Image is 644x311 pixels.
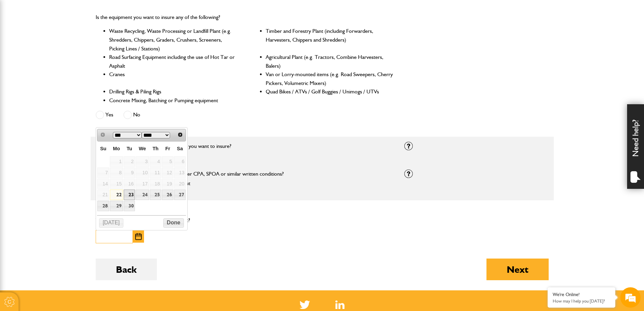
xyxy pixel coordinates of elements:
img: d_20077148190_company_1631870298795_20077148190 [11,38,28,47]
li: Van or Lorry-mounted items (e.g. Road Sweepers, Cherry Pickers, Volumetric Mixers) [266,70,394,87]
input: Enter your email address [9,83,123,97]
a: 26 [162,190,173,200]
a: 27 [174,190,186,200]
span: Friday [165,146,170,151]
a: Next [175,130,185,140]
label: No [123,111,140,119]
em: Start Chat [92,208,123,218]
label: Is the equipment hired out exclusively under CPA, SPOA or similar written conditions? [96,171,284,177]
span: Monday [113,146,120,151]
a: 28 [97,201,109,211]
div: Minimize live chat window [111,3,127,20]
li: Cranes [109,70,237,87]
li: Timber and Forestry Plant (including Forwarders, Harvesters, Chippers and Shredders) [266,27,394,53]
a: 22 [110,190,123,200]
span: Sunday [100,146,106,151]
div: We're Online! [553,292,610,297]
img: Choose date [135,233,142,240]
label: How many items of owned equipment do you want to insure? [96,143,394,149]
li: Concrete Mixing, Batching or Pumping equipment [109,96,237,105]
input: Enter your phone number [9,103,123,117]
div: Need help? [627,104,644,189]
li: Quad Bikes / ATVs / Golf Buggies / Unimogs / UTVs [266,87,394,96]
a: LinkedIn [335,301,344,309]
a: 24 [136,190,149,200]
button: [DATE] [99,218,123,228]
label: Yes [96,111,113,119]
a: 23 [124,190,135,200]
span: Next [177,132,183,137]
button: Done [163,218,184,228]
li: Road Surfacing Equipment including the use of Hot Tar or Asphalt [109,53,237,70]
span: Saturday [177,146,183,151]
span: Thursday [152,146,159,151]
img: Twitter [300,301,310,309]
p: Is the equipment you want to insure any of the following? [96,13,394,22]
button: Back [96,259,157,280]
a: 29 [110,201,123,211]
p: How may I help you today? [553,298,610,304]
li: Agricultural Plant (e.g. Tractors, Combine Harvesters, Balers) [266,53,394,70]
div: Chat with us now [35,38,114,47]
a: 25 [150,190,161,200]
li: Drilling Rigs & Piling Rigs [109,87,237,96]
span: Wednesday [139,146,146,151]
a: 30 [124,201,135,211]
input: Enter your last name [9,63,123,77]
textarea: Type your message and hit 'Enter' [9,123,123,203]
span: Tuesday [126,146,132,151]
img: Linked In [335,301,344,309]
li: Waste Recycling, Waste Processing or Landfill Plant (e.g. Shredders, Chippers, Graders, Crushers,... [109,27,237,53]
button: Next [486,259,549,280]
